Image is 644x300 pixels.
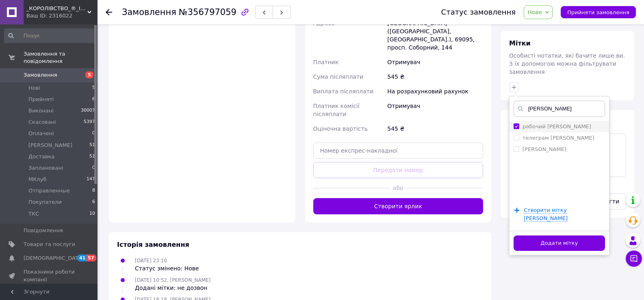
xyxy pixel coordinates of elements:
span: Нові [28,84,40,92]
span: Отправленные [28,187,70,194]
span: Історія замовлення [117,241,189,248]
span: _КОРОЛІВСТВО_®_ІГРАШОК_ [26,5,87,12]
div: На розрахунковий рахунок [386,84,485,99]
span: Адреса [313,20,335,26]
span: 57 [87,255,96,261]
div: 545 ₴ [386,121,485,136]
span: Покупатели [28,199,62,206]
span: Замовлення та повідомлення [24,50,98,65]
span: 5 [85,71,93,78]
span: [DATE] 23:10 [135,258,167,263]
span: Замовлення [24,71,57,79]
span: МКлуб [28,176,46,183]
label: [PERSON_NAME] [523,146,566,152]
span: Показники роботи компанії [24,268,75,283]
input: Номер експрес-накладної [313,142,484,159]
span: Мітки [509,39,531,47]
button: Додати мітку [514,235,605,251]
div: Отримувач [386,99,485,121]
span: Платник [313,59,339,65]
span: [DEMOGRAPHIC_DATA] [24,255,84,262]
div: Статус змінено: Нове [135,264,199,272]
div: Повернутися назад [106,8,112,16]
span: [PERSON_NAME] [28,142,72,149]
span: Прийняті [28,96,54,103]
span: Платник комісії післяплати [313,103,360,117]
span: 51 [89,153,95,160]
span: Створити мітку [PERSON_NAME] [524,207,568,222]
button: Чат з покупцем [626,250,642,267]
span: Оціночна вартість [313,125,368,132]
span: або [390,184,407,192]
span: Доставка [28,153,54,160]
span: Скасовані [28,119,56,126]
span: Прийняти замовлення [567,9,629,15]
span: 5 [92,84,95,92]
input: Напишіть назву мітки [514,101,605,117]
span: Сума післяплати [313,73,364,80]
div: 545 ₴ [386,69,485,84]
span: 6 [92,199,95,206]
div: Отримувач [386,55,485,69]
label: рабочий [PERSON_NAME] [523,123,591,129]
span: [DATE] 10:52, [PERSON_NAME] [135,277,210,283]
span: Товари та послуги [24,241,75,248]
span: Виплата післяплати [313,88,374,95]
span: Виконані [28,107,54,114]
span: 10 [89,210,95,218]
span: 0 [92,164,95,172]
div: [GEOGRAPHIC_DATA] ([GEOGRAPHIC_DATA], [GEOGRAPHIC_DATA].), 69095, просп. Соборний, 144 [386,16,485,55]
span: 51 [89,142,95,149]
span: Нове [527,9,542,15]
div: Статус замовлення [441,8,516,16]
span: 147 [87,176,95,183]
input: Пошук [4,28,96,43]
span: ТКС [28,210,39,218]
span: Замовлення [122,7,176,17]
span: 8 [92,187,95,194]
span: Особисті нотатки, які бачите лише ви. З їх допомогою можна фільтрувати замовлення [509,52,625,75]
div: Ваш ID: 2316022 [26,12,98,19]
span: №356797059 [179,7,236,17]
button: Створити ярлик [313,198,484,214]
span: 30007 [81,107,95,114]
button: Прийняти замовлення [561,6,636,18]
span: 0 [92,130,95,137]
span: Оплачені [28,130,54,137]
span: 41 [77,255,87,261]
label: телеграм [PERSON_NAME] [523,135,594,141]
span: Повідомлення [24,227,63,234]
span: 5397 [84,119,95,126]
span: 6 [92,96,95,103]
span: Заплановані [28,164,63,172]
div: Додані мітки: не дозвон [135,284,210,292]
